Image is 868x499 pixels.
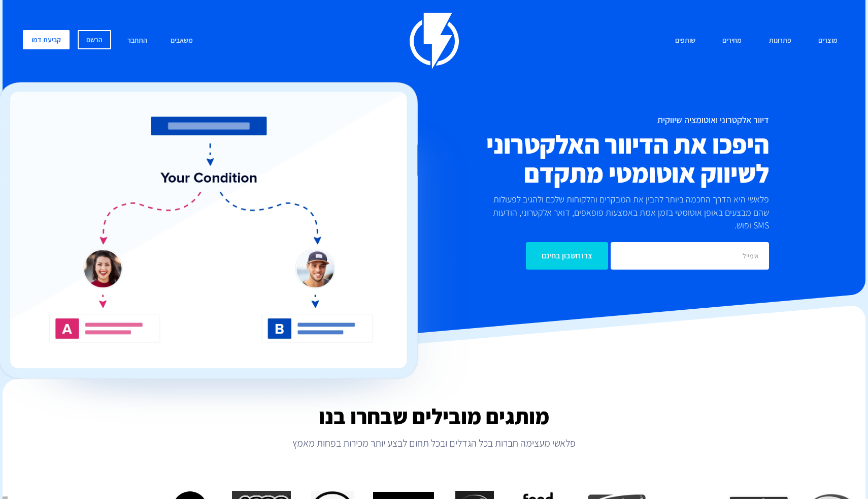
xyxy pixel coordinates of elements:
[611,242,769,270] input: אימייל
[3,404,865,428] h2: מותגים מובילים שבחרו בנו
[78,30,111,49] a: הרשם
[373,115,769,125] h1: דיוור אלקטרוני ואוטומציה שיווקית
[163,30,201,52] a: משאבים
[23,30,70,49] a: קביעת דמו
[120,30,155,52] a: התחבר
[373,130,769,188] h2: היפכו את הדיוור האלקטרוני לשיווק אוטומטי מתקדם
[667,30,703,52] a: שותפים
[811,30,845,52] a: מוצרים
[715,30,749,52] a: מחירים
[3,436,865,450] p: פלאשי מעצימה חברות בכל הגדלים ובכל תחום לבצע יותר מכירות בפחות מאמץ
[476,193,770,232] p: פלאשי היא הדרך החכמה ביותר להבין את המבקרים והלקוחות שלכם ולהגיב לפעולות שהם מבצעים באופן אוטומטי...
[761,30,799,52] a: פתרונות
[526,242,608,270] input: צרו חשבון בחינם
